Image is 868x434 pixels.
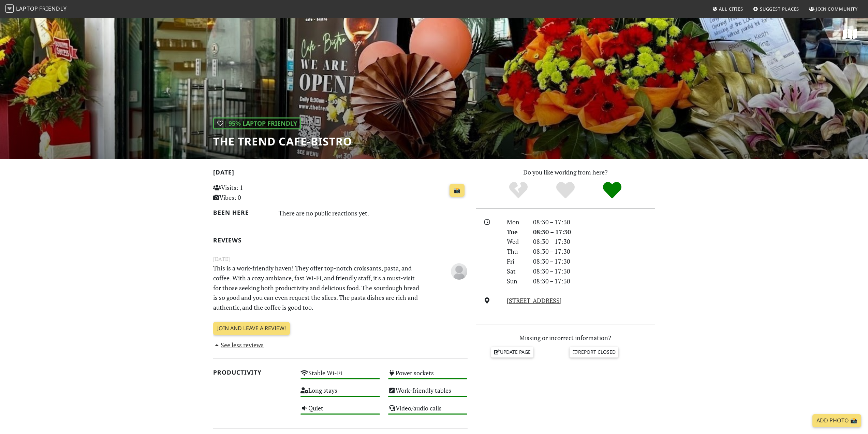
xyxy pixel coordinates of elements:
div: Video/audio calls [384,403,472,420]
a: [STREET_ADDRESS] [507,296,562,305]
div: Work-friendly tables [384,385,472,402]
div: | 95% Laptop Friendly [213,117,301,129]
div: Thu [503,247,529,256]
div: Sat [503,266,529,276]
div: Sun [503,276,529,286]
span: Join Community [816,6,858,12]
div: Yes [542,181,589,200]
a: See less reviews [213,341,264,349]
div: There are no public reactions yet. [279,208,468,219]
a: Add Photo 📸 [812,414,861,427]
a: All Cities [709,3,746,15]
a: LaptopFriendly LaptopFriendly [5,3,67,15]
div: No [495,181,542,200]
div: 08:30 – 17:30 [529,276,659,286]
p: This is a work-friendly haven! They offer top-notch croissants, pasta, and coffee. With a cozy am... [209,263,428,312]
div: Tue [503,227,529,237]
div: 08:30 – 17:30 [529,247,659,256]
p: Do you like working from here? [476,167,655,177]
h2: Reviews [213,237,468,244]
a: Update page [491,347,533,357]
a: Join Community [806,3,860,15]
p: Missing or incorrect information? [476,333,655,343]
span: Suggest Places [760,6,799,12]
div: 08:30 – 17:30 [529,237,659,247]
h1: The Trend cafe-bistro [213,135,352,148]
div: Stable Wi-Fi [296,367,384,385]
span: Friendly [39,5,67,12]
div: Mon [503,217,529,227]
div: Wed [503,237,529,247]
div: 08:30 – 17:30 [529,217,659,227]
p: Visits: 1 Vibes: 0 [213,183,293,202]
div: 08:30 – 17:30 [529,227,659,237]
div: Fri [503,256,529,266]
img: blank-535327c66bd565773addf3077783bbfce4b00ec00e9fd257753287c682c7fa38.png [451,263,467,280]
div: Quiet [296,403,384,420]
div: Long stays [296,385,384,402]
h2: Been here [213,209,271,216]
small: [DATE] [209,255,472,263]
span: All Cities [719,6,743,12]
img: LaptopFriendly [5,4,14,13]
span: Anonymous [451,267,467,275]
a: Join and leave a review! [213,322,290,335]
div: Power sockets [384,367,472,385]
h2: [DATE] [213,169,468,179]
div: 08:30 – 17:30 [529,266,659,276]
a: Suggest Places [750,3,802,15]
h2: Productivity [213,369,293,376]
span: Laptop [16,5,38,12]
div: Definitely! [589,181,636,200]
div: 08:30 – 17:30 [529,256,659,266]
a: 📸 [450,184,465,197]
a: Report closed [570,347,619,357]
